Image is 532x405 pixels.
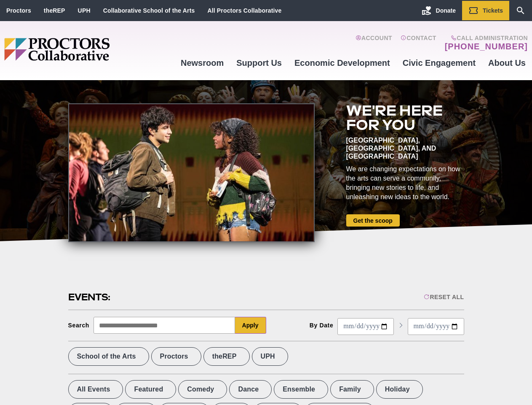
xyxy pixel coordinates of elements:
a: UPH [78,7,91,14]
a: Donate [415,1,462,20]
label: theREP [203,347,250,366]
a: Civic Engagement [396,51,482,74]
a: All Proctors Collaborative [207,7,281,14]
a: Account [356,35,392,51]
a: Search [509,1,532,20]
span: Call Administration [442,35,528,41]
label: Ensemble [274,380,328,399]
label: Proctors [151,347,201,366]
a: Proctors [6,7,31,14]
span: Tickets [483,7,503,14]
div: Reset All [424,294,464,300]
div: Search [68,322,90,329]
label: All Events [68,380,123,399]
a: Economic Development [288,51,396,74]
a: [PHONE_NUMBER] [445,41,528,51]
div: By Date [310,322,334,329]
a: Contact [401,35,436,51]
h2: Events: [68,291,112,304]
a: Support Us [230,51,288,74]
a: Newsroom [174,51,230,74]
span: Donate [436,7,456,14]
div: [GEOGRAPHIC_DATA], [GEOGRAPHIC_DATA], and [GEOGRAPHIC_DATA] [346,136,464,160]
a: Tickets [462,1,509,20]
label: Featured [125,380,176,399]
div: We are changing expectations on how the arts can serve a community, bringing new stories to life,... [346,165,464,202]
button: Apply [235,317,266,334]
a: theREP [44,7,65,14]
label: Holiday [376,380,423,399]
img: Proctors logo [4,38,174,61]
a: About Us [482,51,532,74]
a: Collaborative School of the Arts [103,7,195,14]
label: Comedy [178,380,227,399]
label: Family [330,380,374,399]
label: UPH [252,347,288,366]
a: Get the scoop [346,214,400,227]
label: Dance [229,380,272,399]
h2: We're here for you [346,103,464,132]
label: School of the Arts [68,347,149,366]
